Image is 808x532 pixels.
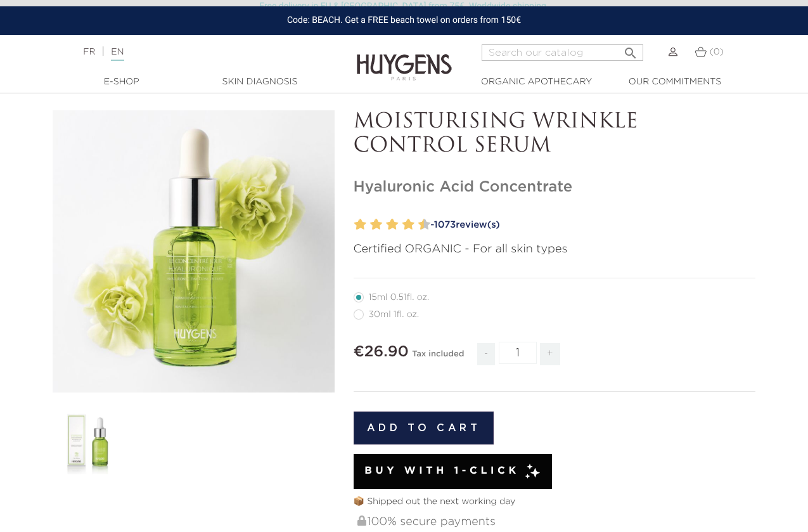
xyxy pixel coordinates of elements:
h1: Hyaluronic Acid Concentrate [354,178,756,197]
input: Quantity [499,342,537,364]
label: 4 [373,216,382,234]
p: Certified ORGANIC - For all skin types [354,241,756,258]
img: 100% secure payments [357,516,366,526]
a: Our commitments [612,75,738,89]
span: (0) [710,48,724,56]
label: 3 [368,216,372,234]
label: 1 [352,216,356,234]
a: EN [111,48,124,61]
i:  [623,42,638,57]
label: 30ml 1fl. oz. [354,309,435,320]
label: 7 [399,216,404,234]
label: 6 [389,216,399,234]
label: 10 [421,216,430,234]
a: -1073review(s) [426,216,756,235]
p: MOISTURISING WRINKLE CONTROL SERUM [354,110,756,159]
a: E-Shop [58,75,185,89]
a: Organic Apothecary [473,75,600,89]
div: Tax included [412,341,464,375]
span: - [477,343,495,365]
img: Huygens [357,34,452,82]
label: 2 [357,216,366,234]
span: + [540,343,560,365]
a: FR [83,48,95,56]
label: 8 [405,216,414,234]
span: 1073 [434,220,456,230]
label: 15ml 0.51fl. oz. [354,292,445,302]
input: Search [482,44,643,61]
label: 9 [416,216,420,234]
span: €26.90 [354,344,409,360]
button:  [619,41,642,58]
a: Skin Diagnosis [196,75,323,89]
button: Add to cart [354,412,494,444]
p: 📦 Shipped out the next working day [354,495,756,509]
label: 5 [383,216,388,234]
div: | [77,44,327,60]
